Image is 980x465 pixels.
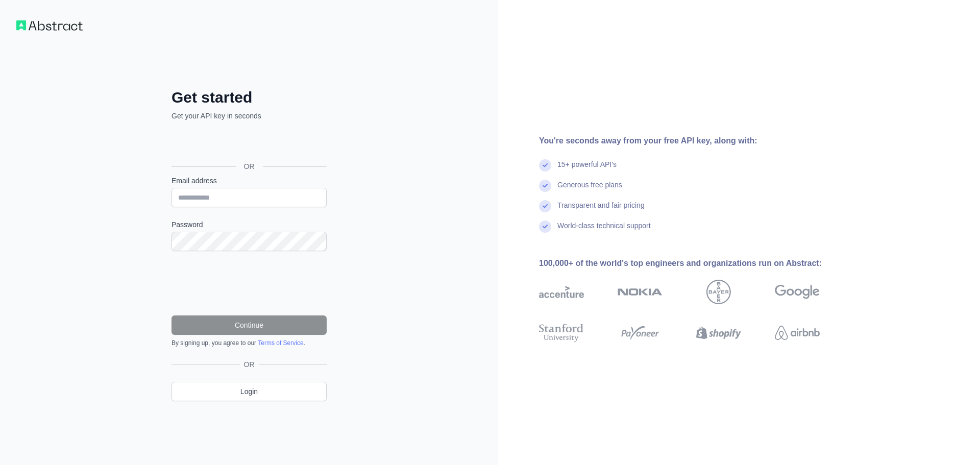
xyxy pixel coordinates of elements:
img: check mark [539,200,551,212]
div: 15+ powerful API's [557,159,617,180]
img: stanford university [539,322,584,344]
label: Email address [171,176,327,186]
img: accenture [539,280,584,304]
a: Login [171,382,327,401]
img: google [775,280,820,304]
button: Continue [171,315,327,335]
img: airbnb [775,322,820,344]
img: payoneer [618,322,663,344]
img: Workflow [16,20,83,31]
span: OR [240,359,259,370]
div: You're seconds away from your free API key, along with: [539,135,852,147]
div: Generous free plans [557,180,622,200]
div: By signing up, you agree to our . [171,339,327,347]
span: OR [236,161,263,172]
iframe: reCAPTCHA [171,263,327,303]
img: check mark [539,180,551,192]
h2: Get started [171,88,327,107]
img: bayer [706,280,731,304]
div: 100,000+ of the world's top engineers and organizations run on Abstract: [539,257,852,270]
div: World-class technical support [557,221,651,241]
p: Get your API key in seconds [171,111,327,121]
a: Terms of Service [258,339,303,347]
iframe: Bouton "Se connecter avec Google" [166,132,330,155]
img: check mark [539,221,551,233]
label: Password [171,219,327,230]
img: check mark [539,159,551,172]
img: shopify [696,322,741,344]
div: Transparent and fair pricing [557,200,645,221]
img: nokia [618,280,663,304]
